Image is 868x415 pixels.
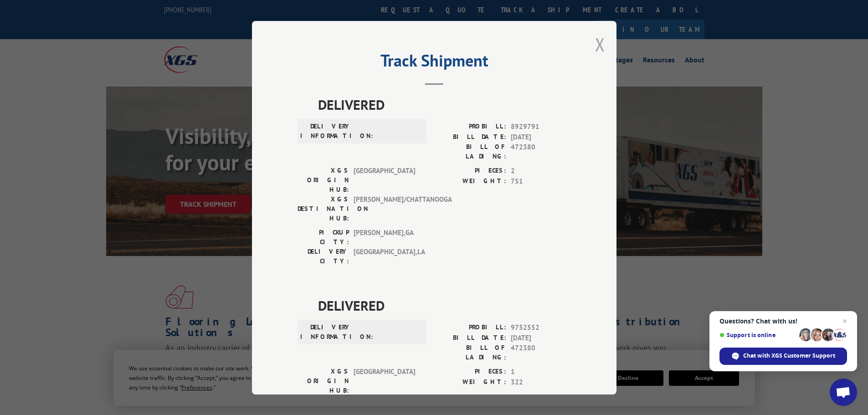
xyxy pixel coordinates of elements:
span: 472380 [511,142,571,161]
label: XGS ORIGIN HUB: [298,166,349,195]
span: Close chat [839,316,850,327]
span: [PERSON_NAME]/CHATTANOOGA [354,195,415,223]
label: BILL DATE: [434,333,506,343]
span: 322 [511,377,571,387]
span: [DATE] [511,333,571,343]
h2: Track Shipment [298,54,571,72]
label: BILL OF LADING: [434,142,506,161]
div: Chat with XGS Customer Support [719,348,847,365]
span: 2 [511,166,571,176]
span: [PERSON_NAME] , GA [354,228,415,247]
button: Close modal [595,32,605,56]
label: DELIVERY CITY: [298,247,349,266]
span: Questions? Chat with us! [719,318,847,325]
label: BILL DATE: [434,132,506,142]
label: PICKUP CITY: [298,228,349,247]
div: Open chat [830,379,857,406]
span: [DATE] [511,132,571,142]
label: WEIGHT: [434,377,506,387]
span: [GEOGRAPHIC_DATA] , LA [354,247,415,266]
label: WEIGHT: [434,176,506,186]
span: 751 [511,176,571,186]
label: PIECES: [434,367,506,377]
label: PIECES: [434,166,506,176]
span: DELIVERED [318,94,571,115]
label: PROBILL: [434,323,506,333]
span: DELIVERED [318,295,571,316]
label: DELIVERY INFORMATION: [300,323,352,342]
span: [GEOGRAPHIC_DATA] [354,367,415,395]
label: XGS ORIGIN HUB: [298,367,349,395]
span: 8929791 [511,122,571,132]
label: XGS DESTINATION HUB: [298,195,349,223]
span: 1 [511,367,571,377]
span: 472380 [511,343,571,362]
span: Chat with XGS Customer Support [743,352,835,360]
span: [GEOGRAPHIC_DATA] [354,166,415,195]
span: 9752552 [511,323,571,333]
span: Support is online [719,332,796,338]
label: DELIVERY INFORMATION: [300,122,352,141]
label: PROBILL: [434,122,506,132]
label: BILL OF LADING: [434,343,506,362]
